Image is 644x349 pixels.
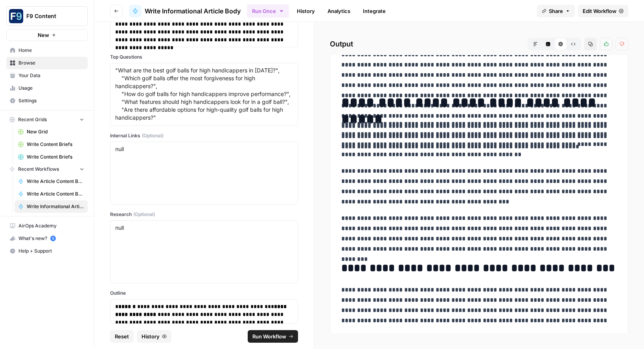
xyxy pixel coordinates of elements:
[115,224,293,280] textarea: null
[15,138,88,151] a: Write Content Briefs
[52,236,54,240] text: 5
[18,47,84,54] span: Home
[145,6,241,16] span: Write Informational Article Body
[133,211,155,218] span: (Optional)
[6,44,88,57] a: Home
[27,178,84,185] span: Write Article Content Brief
[115,332,129,340] span: Reset
[26,12,74,20] span: F9 Content
[110,211,298,218] label: Research
[110,132,298,139] label: Internal Links
[358,5,390,17] a: Integrate
[578,5,628,17] a: Edit Workflow
[110,330,134,343] button: Reset
[27,153,84,161] span: Write Content Briefs
[15,200,88,213] a: Write Informational Article Body
[537,5,575,17] button: Share
[115,66,293,122] textarea: "What are the best golf balls for high handicappers in [DATE]?", "Which golf balls offer the most...
[27,190,84,198] span: Write Article Content Brief
[6,245,88,257] button: Help + Support
[110,54,298,61] label: Top Questions
[247,4,289,18] button: Run Once
[18,85,84,92] span: Usage
[27,128,84,135] span: New Grid
[115,145,293,201] textarea: null
[6,6,88,26] button: Workspace: F9 Content
[18,116,47,123] span: Recent Grids
[7,233,87,244] div: What's new?
[18,97,84,104] span: Settings
[50,236,56,241] a: 5
[15,175,88,188] a: Write Article Content Brief
[18,59,84,66] span: Browse
[38,31,49,39] span: New
[6,232,88,245] button: What's new? 5
[142,332,160,340] span: History
[583,7,616,15] span: Edit Workflow
[9,9,23,23] img: F9 Content Logo
[6,114,88,126] button: Recent Grids
[330,38,628,50] h2: Output
[323,5,355,17] a: Analytics
[252,332,286,340] span: Run Workflow
[549,7,563,15] span: Share
[142,132,164,139] span: (Optional)
[6,29,88,41] button: New
[6,163,88,175] button: Recent Workflows
[27,141,84,148] span: Write Content Briefs
[15,151,88,163] a: Write Content Briefs
[129,5,241,17] a: Write Informational Article Body
[6,57,88,69] a: Browse
[292,5,320,17] a: History
[18,222,84,229] span: AirOps Academy
[110,290,298,297] label: Outline
[18,166,59,173] span: Recent Workflows
[6,82,88,94] a: Usage
[18,72,84,79] span: Your Data
[6,220,88,232] a: AirOps Academy
[27,203,84,210] span: Write Informational Article Body
[248,330,298,343] button: Run Workflow
[6,94,88,107] a: Settings
[137,330,171,343] button: History
[18,247,84,255] span: Help + Support
[15,126,88,138] a: New Grid
[6,69,88,82] a: Your Data
[15,188,88,200] a: Write Article Content Brief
